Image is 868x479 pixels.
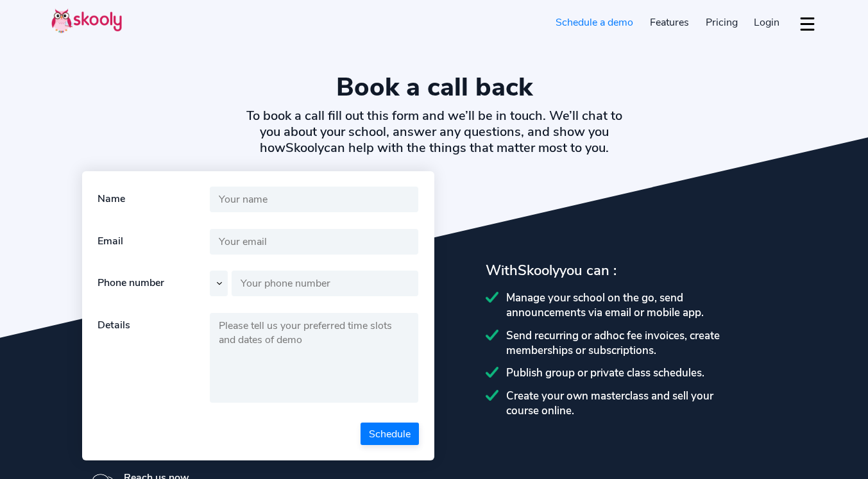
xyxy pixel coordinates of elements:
[361,423,419,445] button: Schedule
[745,12,788,33] a: Login
[697,12,746,33] a: Pricing
[285,139,324,156] span: Skooly
[98,187,210,212] div: Name
[51,72,817,103] h1: Book a call back
[98,271,210,296] div: Phone number
[486,290,787,320] div: Manage your school on the go, send announcements via email or mobile app.
[98,229,210,255] div: Email
[642,12,697,33] a: Features
[98,313,210,407] div: Details
[706,15,738,29] span: Pricing
[548,12,642,33] a: Schedule a demo
[518,261,559,280] span: Skooly
[486,366,787,380] div: Publish group or private class schedules.
[210,187,418,212] input: Your name
[210,229,418,255] input: Your email
[754,15,779,29] span: Login
[798,9,817,38] button: dropdown menu
[486,261,787,280] div: With you can :
[243,108,625,156] h2: To book a call fill out this form and we’ll be in touch. We’ll chat to you about your school, ans...
[232,271,418,296] input: Your phone number
[486,328,787,358] div: Send recurring or adhoc fee invoices, create memberships or subscriptions.
[51,8,122,33] img: Skooly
